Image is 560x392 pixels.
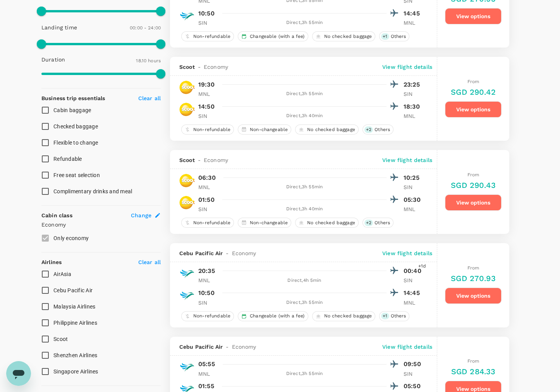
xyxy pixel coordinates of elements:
p: 18:30 [404,102,423,111]
span: - [223,249,232,257]
div: Direct , 3h 55min [222,19,387,27]
h6: SGD 284.33 [451,365,496,378]
p: SIN [198,205,218,213]
span: - [223,343,232,351]
span: Singapore Airlines [53,368,98,375]
p: 10:50 [198,9,215,18]
span: Non-refundable [190,220,234,226]
p: 06:30 [198,173,216,182]
span: Complimentary drinks and meal [53,188,132,194]
p: 14:45 [404,9,423,18]
img: TR [179,80,195,95]
span: Only economy [53,235,89,241]
span: From [467,358,479,364]
p: 05:55 [198,360,215,369]
p: SIN [404,90,423,98]
span: No checked baggage [321,33,375,40]
span: + 2 [364,126,373,133]
span: Others [388,313,409,319]
iframe: Button to launch messaging window [6,361,31,386]
span: From [467,265,479,271]
div: Non-refundable [181,311,234,321]
span: Economy [232,249,256,257]
p: 00:40 [404,266,423,276]
span: Checked baggage [53,123,98,130]
div: Changeable (with a fee) [238,31,308,41]
img: 5J [179,266,195,281]
span: Others [388,33,409,40]
div: +1Others [379,311,409,321]
p: SIN [404,276,423,284]
p: Landing time [41,24,77,31]
p: Economy [41,221,161,228]
p: 10:25 [404,173,423,182]
img: TR [179,195,195,210]
p: View flight details [382,156,432,164]
p: 14:50 [198,102,215,111]
p: 14:45 [404,288,423,298]
p: 10:50 [198,288,215,298]
span: Shenzhen Airlines [53,352,97,358]
p: Clear all [138,94,161,102]
div: +2Others [362,218,393,228]
span: Refundable [53,156,82,162]
div: Non-refundable [181,31,234,41]
span: Economy [204,156,228,164]
p: 05:50 [404,382,423,391]
p: Clear all [138,258,161,266]
span: No checked baggage [321,313,375,319]
button: View options [445,8,502,24]
span: Scoot [53,336,68,342]
span: Non-changeable [247,126,291,133]
h6: SGD 290.42 [451,86,496,98]
p: 19:30 [198,80,215,89]
span: Free seat selection [53,172,100,178]
p: Duration [41,56,65,63]
div: +2Others [362,124,393,135]
div: Direct , 3h 40min [222,205,387,213]
span: Cebu Pacific Air [179,249,223,257]
div: Direct , 3h 40min [222,112,387,120]
p: 01:55 [198,382,214,391]
span: Cebu Pacific Air [53,287,93,293]
span: From [467,79,479,84]
div: Non-changeable [238,218,291,228]
img: 5J [179,360,195,375]
div: Non-refundable [181,218,234,228]
span: Scoot [179,63,195,71]
span: Non-changeable [247,220,291,226]
span: No checked baggage [304,220,358,226]
div: Direct , 4h 5min [222,277,387,285]
span: - [195,156,204,164]
p: View flight details [382,249,432,257]
span: Cebu Pacific Air [179,343,223,351]
div: Direct , 3h 55min [222,370,387,378]
p: SIN [198,19,218,27]
span: + 1 [381,313,389,319]
strong: Business trip essentials [41,95,105,101]
span: No checked baggage [304,126,358,133]
span: Non-refundable [190,126,234,133]
h6: SGD 290.43 [451,179,496,191]
p: 20:35 [198,266,215,276]
p: MNL [404,205,423,213]
p: 09:50 [404,360,423,369]
span: Scoot [179,156,195,164]
span: + 2 [364,220,373,226]
span: Non-refundable [190,33,234,40]
strong: Cabin class [41,212,72,218]
div: Direct , 3h 55min [222,183,387,191]
p: View flight details [382,63,432,71]
p: MNL [198,183,218,191]
div: No checked baggage [312,311,376,321]
span: 00:00 - 24:00 [130,25,161,31]
span: Philippine Airlines [53,320,97,326]
p: MNL [198,90,218,98]
div: Changeable (with a fee) [238,311,308,321]
div: Direct , 3h 55min [222,299,387,307]
span: Flexible to change [53,140,98,146]
p: SIN [198,299,218,307]
span: Non-refundable [190,313,234,319]
p: SIN [404,183,423,191]
span: AirAsia [53,271,71,277]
